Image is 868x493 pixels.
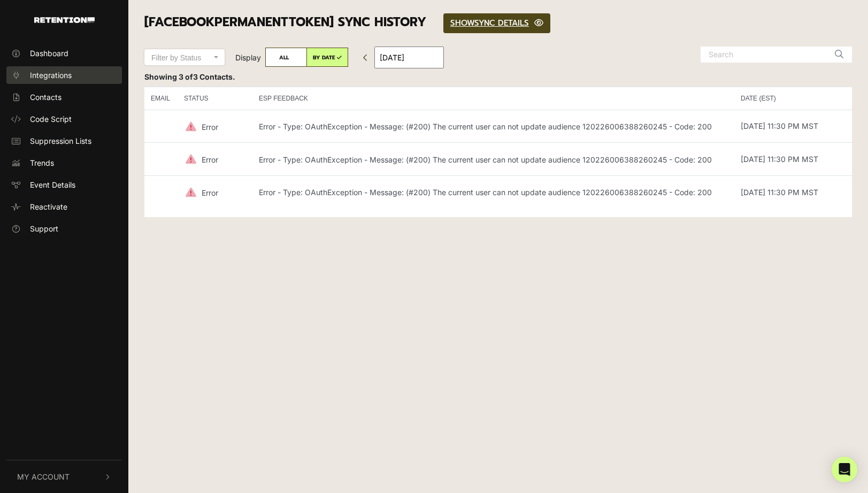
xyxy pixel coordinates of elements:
[202,122,218,131] small: Error
[30,223,58,234] span: Support
[701,47,829,63] input: Search
[6,66,122,84] a: Integrations
[832,457,857,482] div: Open Intercom Messenger
[259,122,712,132] p: Error - Type: OAuthException - Message: (#200) The current user can not update audience 120226006...
[252,87,734,110] th: ESP FEEDBACK
[30,135,91,147] span: Suppression Lists
[178,87,252,110] th: STATUS
[6,132,122,150] a: Suppression Lists
[30,91,62,103] span: Contacts
[734,110,852,143] td: [DATE] 11:30 PM MST
[6,88,122,106] a: Contacts
[17,471,70,482] span: My Account
[6,198,122,215] a: Reactivate
[193,72,235,81] span: 3 Contacts.
[202,188,218,197] small: Error
[259,188,712,197] p: Error - Type: OAuthException - Message: (#200) The current user can not update audience 120226006...
[734,175,852,208] td: [DATE] 11:30 PM MST
[450,17,474,29] span: SHOW
[6,460,122,493] button: My Account
[30,157,54,168] span: Trends
[265,48,307,67] label: ALL
[6,176,122,194] a: Event Details
[443,13,550,33] a: SHOWSYNC DETAILS
[144,72,235,81] strong: Showing 3 of
[734,143,852,176] td: [DATE] 11:30 PM MST
[734,87,852,110] th: DATE (EST)
[144,87,178,110] th: EMAIL
[6,44,122,62] a: Dashboard
[6,220,122,237] a: Support
[235,53,261,62] span: Display
[6,154,122,172] a: Trends
[30,48,68,59] span: Dashboard
[34,17,95,23] img: Retention.com
[30,70,72,81] span: Integrations
[30,179,75,190] span: Event Details
[6,110,122,128] a: Code Script
[144,13,426,32] span: [FacebookPermanentToken] SYNC HISTORY
[151,53,201,62] span: Filter by Status
[306,48,348,67] label: BY DATE
[259,156,712,165] p: Error - Type: OAuthException - Message: (#200) The current user can not update audience 120226006...
[202,155,218,164] small: Error
[30,113,72,125] span: Code Script
[30,201,67,212] span: Reactivate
